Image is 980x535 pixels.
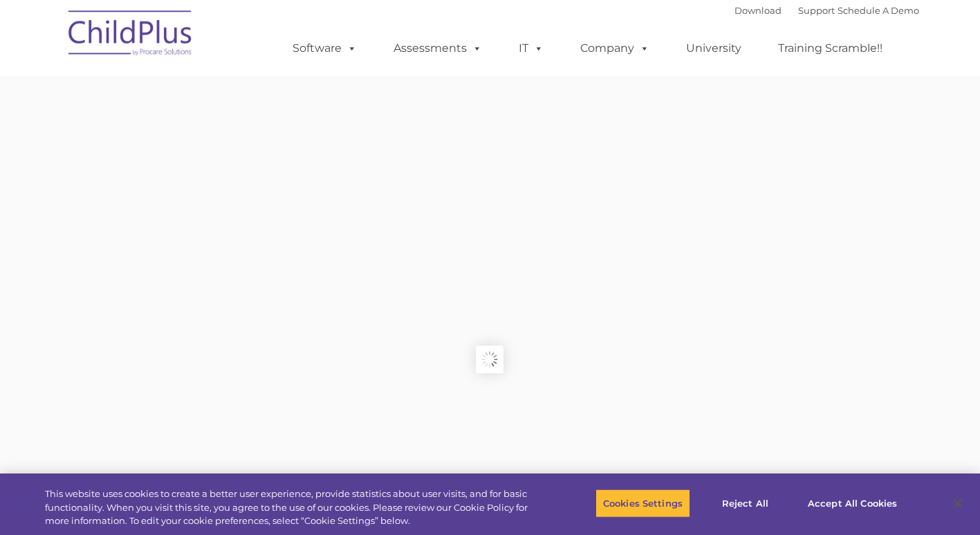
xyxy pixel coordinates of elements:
[734,5,782,16] a: Download
[62,1,200,70] img: ChildPlus by Procare Solutions
[505,35,557,62] a: IT
[800,489,905,518] button: Accept All Cookies
[595,489,690,518] button: Cookies Settings
[943,488,973,518] button: Close
[45,487,539,528] div: This website uses cookies to create a better user experience, provide statistics about user visit...
[764,35,896,62] a: Training Scramble!!
[702,489,788,518] button: Reject All
[838,5,919,16] a: Schedule A Demo
[672,35,755,62] a: University
[380,35,496,62] a: Assessments
[566,35,663,62] a: Company
[734,5,919,16] font: |
[798,5,835,16] a: Support
[279,35,371,62] a: Software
